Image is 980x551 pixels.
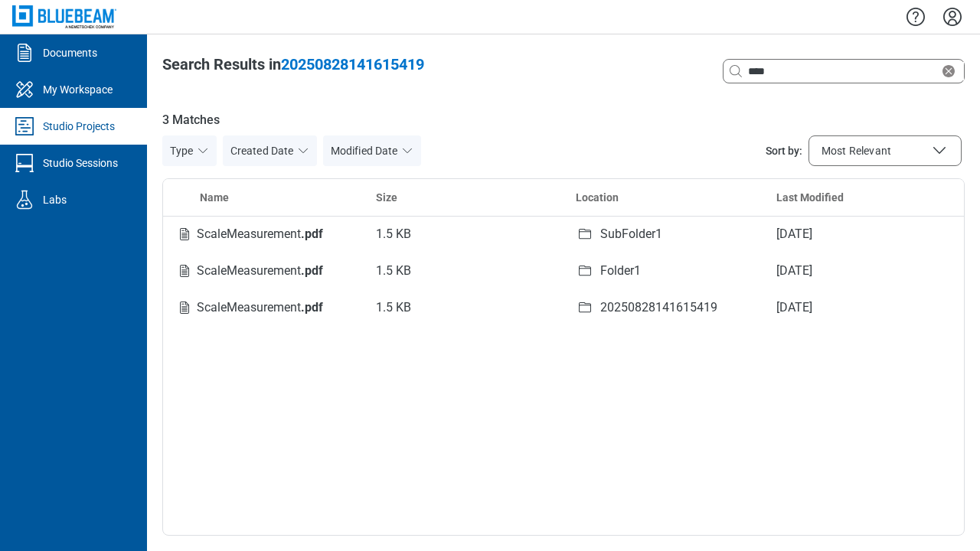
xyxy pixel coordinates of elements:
button: Settings [940,4,965,30]
span: ScaleMeasurement [197,263,323,278]
button: Type [162,135,217,166]
td: [DATE] [764,253,965,289]
em: .pdf [301,227,323,241]
div: Folder1 [600,262,641,280]
td: 1.5 KB [364,253,564,289]
span: 20250828141615419 [281,55,424,73]
svg: folder-icon [576,225,594,243]
svg: folder-icon [576,262,594,280]
img: Bluebeam, Inc. [12,5,116,28]
div: Clear search [939,62,964,80]
button: Sort by: [808,135,962,166]
div: Studio Projects [43,119,115,134]
div: Documents [43,45,97,60]
svg: File-icon [175,298,194,317]
button: Created Date [223,135,317,166]
svg: My Workspace [12,77,37,102]
svg: Documents [12,41,37,65]
span: ScaleMeasurement [197,227,323,241]
em: .pdf [301,263,323,278]
svg: Studio Sessions [12,151,37,175]
div: SubFolder1 [600,225,662,243]
td: [DATE] [764,216,965,253]
table: bb-data-table [163,179,964,326]
span: 3 Matches [162,111,965,129]
div: My Workspace [43,82,113,97]
span: Sort by: [766,143,802,158]
td: 1.5 KB [364,289,564,326]
svg: File-icon [175,262,194,280]
div: Labs [43,192,67,207]
td: 1.5 KB [364,216,564,253]
svg: folder-icon [576,298,594,317]
svg: Studio Projects [12,114,37,139]
td: [DATE] [764,289,965,326]
div: Clear search [723,59,965,83]
svg: Labs [12,187,37,212]
button: Modified Date [323,135,421,166]
div: 20250828141615419 [600,298,717,317]
em: .pdf [301,300,323,315]
div: Studio Sessions [43,155,118,171]
span: ScaleMeasurement [197,300,323,315]
div: Search Results in [162,54,424,75]
span: Most Relevant [822,143,891,158]
svg: File-icon [175,225,194,243]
